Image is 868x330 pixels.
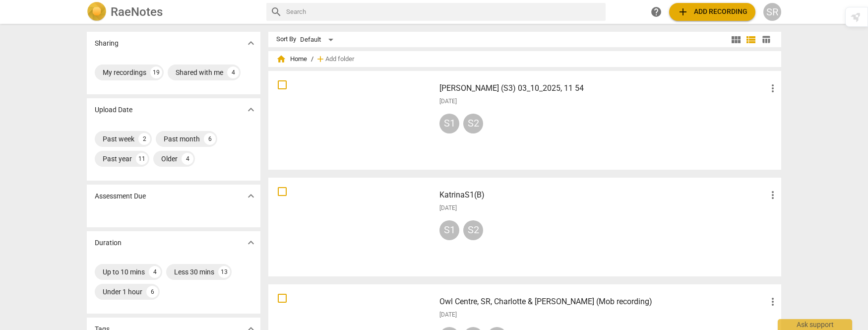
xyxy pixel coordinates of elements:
[730,34,742,46] span: view_module
[138,133,150,145] div: 2
[744,32,758,47] button: List view
[244,102,258,117] button: Show more
[439,296,767,308] h3: Owl Centre, SR, Charlotte & Nicola (Mob recording)
[87,2,107,22] img: Logo
[244,189,258,203] button: Show more
[174,267,214,277] div: Less 30 mins
[315,54,325,64] span: add
[103,267,145,277] div: Up to 10 mins
[276,36,296,43] div: Sort By
[439,97,457,106] span: [DATE]
[276,54,307,64] span: Home
[245,237,257,249] span: expand_more
[218,266,230,278] div: 13
[176,67,223,77] div: Shared with me
[763,3,781,21] button: SR
[745,34,757,46] span: view_list
[245,104,257,116] span: expand_more
[95,238,122,248] p: Duration
[463,220,483,240] div: S2
[677,6,689,18] span: add
[647,3,665,21] a: Help
[272,74,778,166] a: [PERSON_NAME] (S3) 03_10_2025, 11 54[DATE]S1S2
[276,54,286,64] span: home
[244,235,258,250] button: Show more
[300,32,337,48] div: Default
[146,286,158,298] div: 6
[729,32,744,47] button: Tile view
[103,154,132,164] div: Past year
[103,287,142,297] div: Under 1 hour
[272,181,778,273] a: KatrinaS1(B)[DATE]S1S2
[103,134,134,144] div: Past week
[767,82,779,94] span: more_vert
[95,38,119,49] p: Sharing
[767,189,779,201] span: more_vert
[95,105,132,115] p: Upload Date
[439,189,767,201] h3: KatrinaS1(B)
[439,204,457,212] span: [DATE]
[439,82,767,94] h3: Sharon S (S3) 03_10_2025, 11 54
[87,2,258,22] a: LogoRaeNotes
[677,6,747,18] span: Add recording
[761,35,771,44] span: table_chart
[758,32,773,47] button: Table view
[286,4,602,20] input: Search
[767,296,779,308] span: more_vert
[439,220,459,240] div: S1
[778,319,852,330] div: Ask support
[463,114,483,133] div: S2
[150,66,162,78] div: 19
[244,36,258,51] button: Show more
[111,5,163,19] h2: RaeNotes
[270,6,282,18] span: search
[669,3,755,21] button: Upload
[439,114,459,133] div: S1
[245,190,257,202] span: expand_more
[245,37,257,49] span: expand_more
[182,153,193,165] div: 4
[439,311,457,319] span: [DATE]
[95,191,146,201] p: Assessment Due
[325,56,354,63] span: Add folder
[650,6,662,18] span: help
[227,66,239,78] div: 4
[149,266,161,278] div: 4
[164,134,200,144] div: Past month
[204,133,216,145] div: 6
[311,56,313,63] span: /
[161,154,178,164] div: Older
[103,67,146,77] div: My recordings
[136,153,148,165] div: 11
